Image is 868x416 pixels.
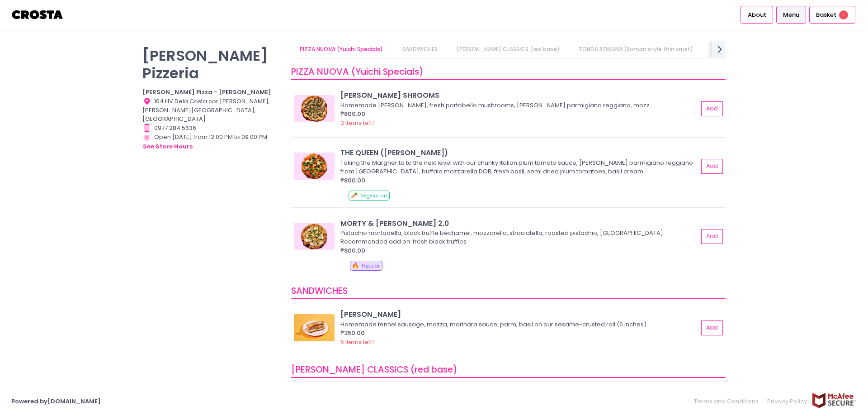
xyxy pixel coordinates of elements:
span: Popular [362,263,380,269]
div: MORTY & [PERSON_NAME] 2.0 [340,218,698,229]
button: see store hours [142,142,193,152]
div: [PERSON_NAME] [340,309,698,320]
a: Terms and Conditions [694,392,763,410]
b: [PERSON_NAME] Pizza - [PERSON_NAME] [142,88,271,96]
button: Add [701,229,723,244]
div: Taking the Margherita to the next level with our chunky Italian plum tomato sauce, [PERSON_NAME] ... [340,158,695,176]
div: Pistachio mortadella, black truffle bechamel, mozzarella, straciatella, roasted pistachio, [GEOGR... [340,229,695,246]
span: [PERSON_NAME] CLASSICS (red base) [291,363,458,376]
div: [PERSON_NAME] SHROOMS [340,90,698,100]
span: Vegetarian [361,192,387,199]
div: Homemade fennel sausage, mozza, marinara sauce, parm, basil on our sesame-crusted roll (6 inches) [340,320,695,329]
img: logo [11,7,64,23]
button: Add [701,159,723,174]
img: THE QUEEN (Margherita) [294,153,335,180]
span: 🥕 [350,191,358,200]
div: ₱800.00 [340,176,698,185]
span: SANDWICHES [291,285,348,297]
a: Menu [776,6,807,23]
a: PIZZA NUOVA (Yuichi Specials) [291,41,392,58]
div: ₱800.00 [340,246,698,255]
div: THE QUEEN ([PERSON_NAME]) [340,148,698,158]
a: Powered by[DOMAIN_NAME] [11,397,101,406]
a: About [741,6,773,23]
button: Add [701,101,723,116]
a: [PERSON_NAME] CLASSICS (red base) [448,41,568,58]
span: About [748,10,766,19]
div: 104 HV Dela Costa cor [PERSON_NAME], [PERSON_NAME][GEOGRAPHIC_DATA], [GEOGRAPHIC_DATA] [142,97,280,124]
span: 5 items left! [340,338,374,346]
a: Privacy Policy [763,392,812,410]
a: TONDA ROMANA (Roman style thin crust) [570,41,702,58]
span: 1 [839,10,848,19]
span: 🔥 [352,261,359,270]
div: Open [DATE] from 12:00 PM to 09:00 PM [142,133,280,152]
div: ₱800.00 [340,110,698,119]
span: PIZZA NUOVA (Yuichi Specials) [291,66,424,78]
div: Homemade [PERSON_NAME], fresh portobello mushrooms, [PERSON_NAME] parmigiano reggiano, mozz [340,101,695,110]
span: Menu [783,10,799,19]
p: [PERSON_NAME] Pizzeria [142,47,280,82]
span: Basket [816,10,836,19]
span: 3 items left! [340,119,374,127]
div: 0977 284 5636 [142,124,280,133]
a: SANDWICHES [393,41,446,58]
a: Vegan Pizza [703,41,755,58]
button: Add [701,320,723,335]
img: mcafee-secure [811,392,857,408]
img: SALCICCIA SHROOMS [294,95,335,122]
div: ₱350.00 [340,329,698,338]
img: MORTY & ELLA 2.0 [294,223,335,250]
img: HOAGIE ROLL [294,314,335,341]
